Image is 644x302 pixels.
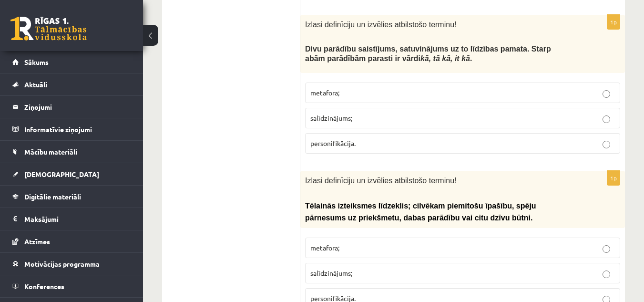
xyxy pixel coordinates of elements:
[24,282,64,291] span: Konferences
[24,96,131,118] legend: Ziņojumi
[12,51,131,73] a: Sākums
[603,115,610,123] input: salīdzinājums;
[12,230,131,252] a: Atzīmes
[603,245,610,253] input: metafora;
[24,118,131,140] legend: Informatīvie ziņojumi
[603,271,610,278] input: salīdzinājums;
[12,96,131,118] a: Ziņojumi
[310,114,352,122] span: salīdzinājums;
[305,21,456,29] span: Izlasi definīciju un izvēlies atbilstošo terminu!
[12,275,131,297] a: Konferences
[24,208,131,230] legend: Maksājumi
[420,54,470,62] i: kā, tā kā, it kā
[12,253,131,275] a: Motivācijas programma
[12,163,131,185] a: [DEMOGRAPHIC_DATA]
[24,170,99,178] span: [DEMOGRAPHIC_DATA]
[12,208,131,230] a: Maksājumi
[310,269,352,277] span: salīdzinājums;
[310,243,339,252] span: metafora;
[24,58,49,66] span: Sākums
[12,73,131,95] a: Aktuāli
[24,80,47,89] span: Aktuāli
[607,14,620,30] p: 1p
[305,202,536,221] span: Tēlainās izteiksmes līdzeklis; cilvēkam piemītošu īpašību, spēju pārnesums uz priekšmetu, dabas p...
[603,141,610,148] input: personifikācija.
[24,147,77,156] span: Mācību materiāli
[12,186,131,208] a: Digitālie materiāli
[12,118,131,140] a: Informatīvie ziņojumi
[603,90,610,98] input: metafora;
[310,139,356,147] span: personifikācija.
[10,17,87,41] a: Rīgas 1. Tālmācības vidusskola
[24,260,100,268] span: Motivācijas programma
[310,88,339,97] span: metafora;
[607,170,620,186] p: 1p
[24,192,81,201] span: Digitālie materiāli
[24,237,50,246] span: Atzīmes
[305,177,456,185] span: Izlasi definīciju un izvēlies atbilstošo terminu!
[305,45,551,63] span: Divu parādību saistījums, satuvinājums uz to līdzības pamata. Starp abām parādībām parasti ir vār...
[12,141,131,163] a: Mācību materiāli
